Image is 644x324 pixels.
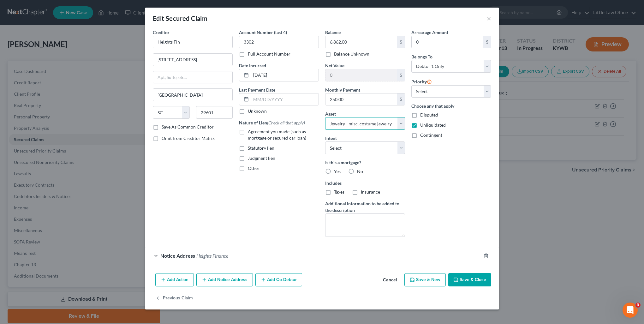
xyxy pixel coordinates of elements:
[325,111,336,117] span: Asset
[325,69,397,81] input: 0.00
[411,54,432,59] span: Belongs To
[248,155,275,161] span: Judgment lien
[153,89,232,101] input: Enter city...
[248,108,267,114] label: Unknown
[239,36,319,48] input: XXXX
[420,132,442,138] span: Contingent
[325,87,360,93] label: Monthly Payment
[239,62,266,69] label: Date Incurred
[325,36,397,48] input: 0.00
[153,36,233,48] input: Search creditor by name...
[162,135,215,141] span: Omit from Creditor Matrix
[248,51,290,57] label: Full Account Number
[196,106,233,119] input: Enter zip...
[325,29,341,36] label: Balance
[420,122,446,128] span: Unliquidated
[325,62,344,69] label: Net Value
[361,189,380,195] span: Insurance
[153,71,232,83] input: Apt, Suite, etc...
[239,87,275,93] label: Last Payment Date
[412,36,483,48] input: 0.00
[196,253,228,259] span: Heights Finance
[397,36,405,48] div: $
[153,14,207,23] div: Edit Secured Claim
[378,274,402,286] button: Cancel
[248,129,306,141] span: Agreement you made (such as mortgage or secured car loan)
[357,169,363,174] span: No
[334,189,344,195] span: Taxes
[248,145,274,151] span: Statutory lien
[325,200,405,213] label: Additional information to be added to the description
[487,15,491,22] button: ×
[155,291,193,305] button: Previous Claim
[155,273,194,286] button: Add Action
[248,165,259,171] span: Other
[623,303,638,318] iframe: Intercom live chat
[325,93,397,105] input: 0.00
[196,273,253,286] button: Add Notice Address
[334,51,369,57] label: Balance Unknown
[483,36,491,48] div: $
[404,273,446,286] button: Save & New
[153,30,170,35] span: Creditor
[239,29,287,36] label: Account Number (last 4)
[411,103,491,109] label: Choose any that apply
[251,93,319,105] input: MM/DD/YYYY
[325,135,337,141] label: Intent
[267,120,305,125] span: (Check all that apply)
[255,273,302,286] button: Add Co-Debtor
[635,303,641,308] span: 3
[160,253,195,259] span: Notice Address
[153,54,232,66] input: Enter address...
[397,93,405,105] div: $
[411,78,432,85] label: Priority
[420,112,438,117] span: Disputed
[411,29,448,36] label: Arrearage Amount
[325,159,405,166] label: Is this a mortgage?
[334,169,341,174] span: Yes
[448,273,491,286] button: Save & Close
[397,69,405,81] div: $
[251,69,319,81] input: MM/DD/YYYY
[325,180,405,186] label: Includes
[162,124,214,130] label: Save As Common Creditor
[239,119,305,126] label: Nature of Lien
